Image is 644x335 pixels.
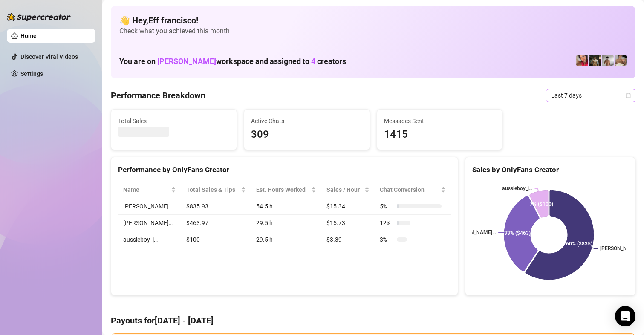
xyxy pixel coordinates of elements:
th: Sales / Hour [321,182,375,198]
td: $3.39 [321,231,375,248]
text: [PERSON_NAME]… [601,245,643,251]
h4: 👋 Hey, Eff francisco ! [119,14,627,26]
div: Sales by OnlyFans Creator [472,164,628,176]
span: [PERSON_NAME] [157,57,216,66]
span: Total Sales & Tips [186,185,239,194]
span: Total Sales [118,116,230,126]
span: 3 % [380,235,393,244]
span: Name [123,185,169,194]
td: 29.5 h [251,215,321,231]
th: Name [118,182,181,198]
span: 1415 [384,127,496,143]
td: $100 [181,231,251,248]
span: Sales / Hour [326,185,363,194]
h4: Performance Breakdown [111,90,205,101]
div: Performance by OnlyFans Creator [118,164,451,176]
span: Check what you achieved this month [119,26,627,36]
td: $15.34 [321,198,375,215]
span: Chat Conversion [380,185,439,194]
td: $835.93 [181,198,251,215]
td: 54.5 h [251,198,321,215]
span: 12 % [380,218,393,228]
text: [PERSON_NAME]… [453,229,496,235]
text: aussieboy_j… [502,185,532,191]
span: calendar [626,93,631,98]
span: Active Chats [251,116,363,126]
span: Messages Sent [384,116,496,126]
th: Chat Conversion [375,182,451,198]
span: 309 [251,127,363,143]
td: 29.5 h [251,231,321,248]
span: Last 7 days [551,89,630,102]
span: 4 [311,57,315,66]
a: Home [20,32,37,39]
td: [PERSON_NAME]… [118,215,181,231]
td: aussieboy_j… [118,231,181,248]
span: 5 % [380,202,393,211]
td: [PERSON_NAME]… [118,198,181,215]
a: Settings [20,70,43,77]
img: aussieboy_j [602,55,614,66]
td: $15.73 [321,215,375,231]
h4: Payouts for [DATE] - [DATE] [111,315,635,326]
h1: You are on workspace and assigned to creators [119,57,346,66]
div: Est. Hours Worked [256,185,309,194]
img: Vanessa [576,55,588,66]
td: $463.97 [181,215,251,231]
div: Open Intercom Messenger [615,306,635,326]
th: Total Sales & Tips [181,182,251,198]
img: Tony [589,55,601,66]
img: Aussieboy_jfree [615,55,627,66]
img: logo-BBDzfeDw.svg [7,13,71,21]
a: Discover Viral Videos [20,53,78,60]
